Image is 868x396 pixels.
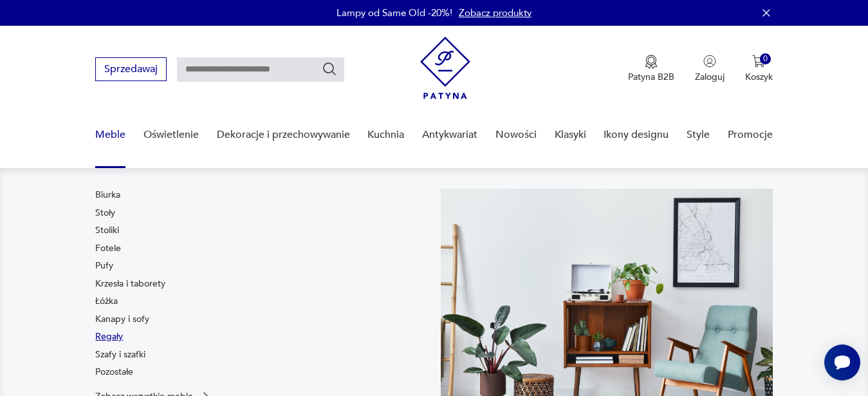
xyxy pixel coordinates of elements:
[628,55,674,83] button: Patyna B2B
[337,6,452,19] p: Lampy od Same Old -20%!
[95,366,133,379] a: Pozostałe
[728,110,773,160] a: Promocje
[628,55,674,83] a: Ikona medaluPatyna B2B
[95,110,125,160] a: Meble
[703,55,716,68] img: Ikonka użytkownika
[95,189,120,202] a: Biurka
[695,71,725,83] p: Zaloguj
[752,55,765,68] img: Ikona koszyka
[322,61,337,77] button: Szukaj
[217,110,350,160] a: Dekoracje i przechowywanie
[824,344,860,381] iframe: Smartsupp widget button
[95,278,165,290] a: Krzesła i taborety
[95,207,115,220] a: Stoły
[495,110,537,160] a: Nowości
[420,37,470,99] img: Patyna - sklep z meblami i dekoracjami vintage
[645,55,658,69] img: Ikona medalu
[459,6,531,19] a: Zobacz produkty
[687,110,710,160] a: Style
[628,71,674,83] p: Patyna B2B
[604,110,669,160] a: Ikony designu
[555,110,586,160] a: Klasyki
[95,224,119,237] a: Stoliki
[95,348,145,361] a: Szafy i szafki
[95,259,113,272] a: Pufy
[95,330,123,343] a: Regały
[95,295,118,308] a: Łóżka
[95,242,121,255] a: Fotele
[95,313,149,326] a: Kanapy i sofy
[760,53,771,64] div: 0
[95,66,167,75] a: Sprzedawaj
[745,71,773,83] p: Koszyk
[95,57,167,81] button: Sprzedawaj
[143,110,199,160] a: Oświetlenie
[367,110,404,160] a: Kuchnia
[695,55,725,83] button: Zaloguj
[422,110,477,160] a: Antykwariat
[745,55,773,83] button: 0Koszyk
